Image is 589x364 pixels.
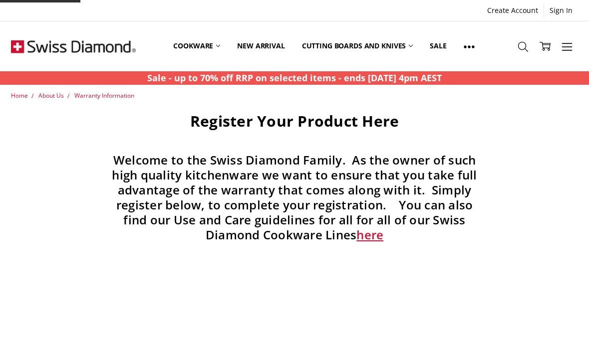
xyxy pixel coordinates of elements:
a: Create Account [482,3,544,17]
a: here [356,226,383,243]
a: Warranty Information [74,91,134,100]
img: Free Shipping On Every Order [11,21,136,71]
h3: Welcome to the Swiss Diamond Family. As the owner of such high quality kitchenware we want to ens... [107,153,481,242]
a: New arrival [229,24,293,68]
strong: Sale - up to 70% off RRP on selected items - ends [DATE] 4pm AEST [147,72,442,84]
a: Cookware [165,24,229,68]
a: Cutting boards and knives [294,24,422,68]
a: Show All [455,24,483,69]
a: Home [11,91,28,100]
a: Sign In [544,3,578,17]
h1: Register Your Product Here [107,112,481,131]
a: About Us [38,91,64,100]
a: Sale [421,24,455,68]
